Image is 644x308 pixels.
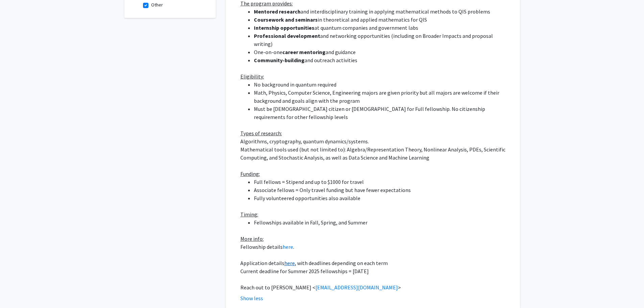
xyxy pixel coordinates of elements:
[254,80,510,89] li: No background in quantum required
[151,1,163,8] label: Other
[254,8,301,15] strong: Mentored research
[254,7,510,16] li: and interdisciplinary training in applying mathematical methods to QIS problems
[240,243,510,251] p: Fellowship details .
[254,57,305,64] strong: Community-building
[254,56,510,64] li: and outreach activities
[284,260,295,266] a: here
[254,32,320,39] strong: Professional development
[254,105,510,121] li: Must be [DEMOGRAPHIC_DATA] citizen or [DEMOGRAPHIC_DATA] for Full fellowship. No citizenship requ...
[240,170,260,177] u: Funding:
[254,16,510,24] li: in theoretical and applied mathematics for QIS
[254,218,510,227] li: Fellowships available in Fall, Spring, and Summer
[254,16,318,23] strong: Coursework and seminars
[254,178,510,186] li: Full fellows = Stipend and up to $1000 for travel
[240,73,264,80] u: Eligibility:
[240,137,510,145] p: Algorithms, cryptography, quantum dynamics/systems.
[240,267,510,275] p: Current deadline for Summer 2025 fellowships = [DATE]
[254,32,510,48] li: and networking opportunities (including on Broader Impacts and proposal writing)
[254,186,510,194] li: Associate fellows = Only travel funding but have fewer expectations
[240,294,263,302] button: Show less
[240,283,510,291] p: Reach out to [PERSON_NAME] < >
[282,49,326,55] strong: career mentoring
[254,194,510,202] li: Fully volunteered opportunities also available
[283,243,293,250] a: here
[240,259,510,267] p: Application details , with deadlines depending on each term
[254,24,510,32] li: at quantum companies and government labs
[240,211,258,218] u: Timing:
[240,145,510,162] p: Mathematical tools used (but not limited to): Algebra/Representation Theory, Nonlinear Analysis, ...
[5,278,29,303] iframe: Chat
[240,235,264,242] u: More info:
[254,48,510,56] li: One-on-one and guidance
[254,24,314,31] strong: Internship opportunities
[240,130,282,137] u: Types of research:
[315,284,398,291] a: [EMAIL_ADDRESS][DOMAIN_NAME]
[254,89,510,105] li: Math, Physics, Computer Science, Engineering majors are given priority but all majors are welcome...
